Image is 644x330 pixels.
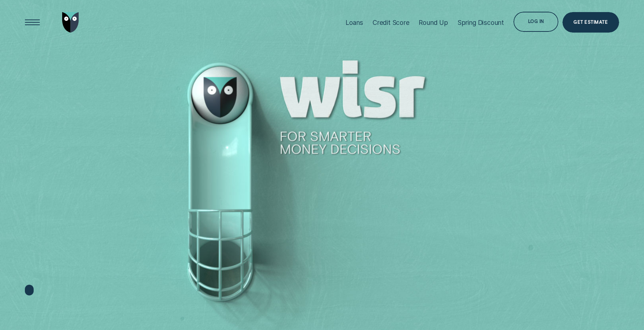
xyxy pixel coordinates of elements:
div: Round Up [419,19,448,26]
div: Spring Discount [457,19,504,26]
img: Wisr [62,12,79,33]
button: Log in [513,12,558,32]
div: Credit Score [373,19,410,26]
button: Open Menu [22,12,43,33]
a: Get Estimate [562,12,619,33]
div: Loans [346,19,363,26]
